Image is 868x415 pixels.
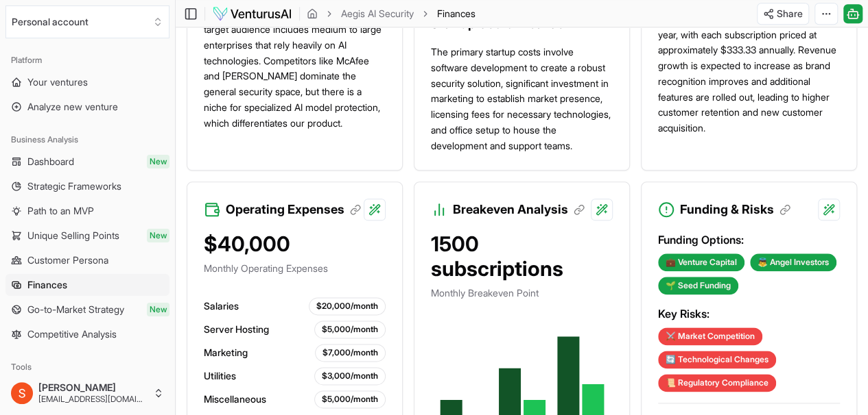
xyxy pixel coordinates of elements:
span: Dashboard [27,155,74,168]
p: Monthly Operating Expenses [204,262,386,275]
div: ⚔️ Market Competition [658,327,762,345]
div: $5,000/month [314,320,386,338]
span: Strategic Frameworks [27,179,121,193]
h3: Funding Options: [658,231,840,248]
span: Your ventures [27,75,88,89]
p: The primary startup costs involve software development to create a robust security solution, sign... [431,45,613,153]
div: Tools [5,356,169,378]
span: Competitive Analysis [27,327,117,341]
a: Competitive Analysis [5,323,169,345]
div: 💼 Venture Capital [658,253,744,271]
span: New [147,155,169,168]
div: 🔄 Technological Changes [658,351,776,368]
nav: breadcrumb [307,7,476,21]
span: Customer Persona [27,253,108,267]
span: Analyze new venture [27,100,118,114]
img: logo [212,5,292,22]
span: [PERSON_NAME] [38,381,148,394]
div: $5,000/month [314,390,386,408]
span: Share [777,7,803,21]
div: $7,000/month [315,344,386,362]
a: Aegis AI Security [341,7,414,21]
span: Finances [437,8,476,19]
span: New [147,303,169,316]
a: DashboardNew [5,151,169,173]
span: Finances [27,278,67,292]
span: [EMAIL_ADDRESS][DOMAIN_NAME] [38,394,148,405]
img: ACg8ocKYeNuTCHeJW6r5WK4yx7U4ttpkf89GXhyWqs3N177ggR34yQ=s96-c [11,382,33,404]
button: Share [757,3,809,25]
span: Miscellaneous [204,392,266,406]
a: Strategic Frameworks [5,175,169,197]
h3: Funding & Risks [680,200,790,219]
div: 👼 Angel Investors [750,253,836,271]
span: Salaries [204,299,239,313]
div: 📜 Regulatory Compliance [658,374,776,392]
a: Customer Persona [5,249,169,271]
span: Go-to-Market Strategy [27,303,124,316]
h3: Operating Expenses [226,200,361,219]
a: Finances [5,274,169,296]
a: Analyze new venture [5,96,169,118]
span: New [147,229,169,242]
a: Unique Selling PointsNew [5,225,169,247]
span: Server Hosting [204,323,269,336]
span: Unique Selling Points [27,229,119,242]
div: $3,000/month [314,367,386,385]
h3: Key Risks: [658,305,840,322]
span: Finances [437,7,476,21]
span: Marketing [204,346,248,360]
p: Monthly Breakeven Point [431,286,613,300]
div: 🌱 Seed Funding [658,277,738,294]
div: Business Analysis [5,129,169,151]
div: $40,000 [204,231,386,256]
button: Select an organization [5,5,169,38]
a: Go-to-Market StrategyNew [5,299,169,320]
span: Utilities [204,369,236,383]
a: Path to an MVP [5,200,169,222]
a: Your ventures [5,71,169,93]
div: 1500 subscriptions [431,231,613,281]
div: Platform [5,49,169,71]
h3: Breakeven Analysis [453,200,585,219]
span: Path to an MVP [27,204,94,218]
div: $20,000/month [309,297,386,315]
button: [PERSON_NAME][EMAIL_ADDRESS][DOMAIN_NAME] [5,377,169,410]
